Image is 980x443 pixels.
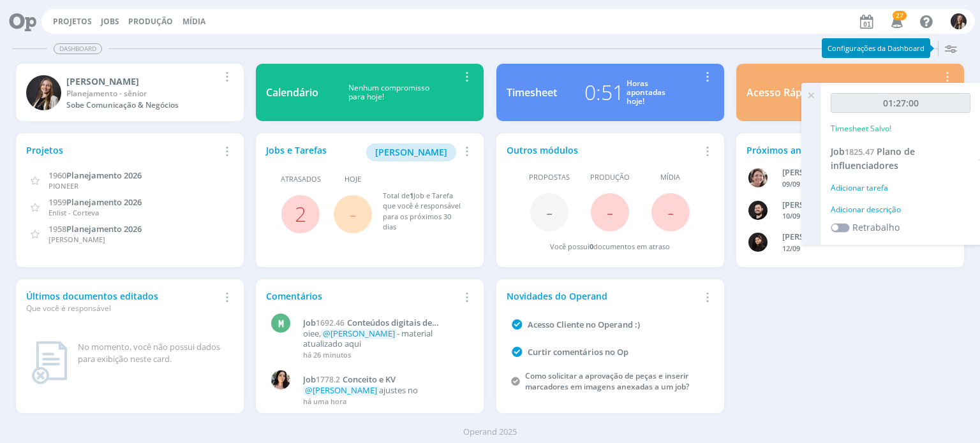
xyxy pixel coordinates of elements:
button: [PERSON_NAME] [366,143,456,161]
span: Produção [590,172,630,183]
div: Comentários [266,289,459,303]
div: Adicionar tarefa [831,182,970,194]
span: 09/09 [782,179,800,189]
div: Adicionar descrição [831,204,970,215]
a: Como solicitar a aprovação de peças e inserir marcadores em imagens anexadas a um job? [525,370,689,392]
span: [PERSON_NAME] [375,146,447,158]
span: @[PERSON_NAME] [323,328,395,339]
a: L[PERSON_NAME]Planejamento - sêniorSobe Comunicação & Negócios [16,64,244,121]
span: Atrasados [281,174,321,185]
a: Mídia [182,16,205,27]
span: 1825.47 [845,146,874,157]
a: Job1692.46Conteúdos digitais de Setembro [303,318,467,328]
span: 12/09 [782,243,800,253]
span: Dashboard [54,43,102,54]
div: Bruno Corralo Granata [782,199,939,212]
img: B [748,201,768,220]
p: ajustes no [303,386,467,396]
img: L [951,13,967,29]
button: Jobs [97,17,123,27]
span: 1958 [48,223,66,235]
a: [PERSON_NAME] [366,145,456,157]
label: Retrabalho [852,221,900,234]
span: Propostas [529,172,570,183]
div: 0:51 [584,77,624,108]
span: Plano de influenciadores [831,145,915,171]
span: 0 [590,242,593,251]
div: Outros módulos [507,143,699,157]
span: há uma hora [303,396,346,406]
div: Planejamento - sênior [66,88,219,99]
p: oiee, - material atualizado aqui [303,329,467,349]
span: há 26 minutos [303,350,351,359]
div: Calendário [266,85,318,100]
img: A [748,168,768,187]
div: Aline Beatriz Jackisch [782,166,939,179]
img: T [271,370,290,389]
div: Próximos aniversários [746,143,939,157]
a: Job1778.2Conceito e KV [303,375,467,385]
span: 27 [893,11,907,20]
a: 1960Planejamento 2026 [48,169,142,181]
div: Sobe Comunicação & Negócios [66,99,219,111]
a: Timesheet0:51Horasapontadashoje! [496,64,724,121]
span: - [607,198,613,226]
span: Conceito e KV [343,374,396,385]
a: 1958Planejamento 2026 [48,222,142,235]
span: 1778.2 [316,374,340,385]
div: Você possui documentos em atraso [550,242,670,252]
img: dashboard_not_found.png [31,341,68,384]
a: Job1825.47Plano de influenciadores [831,145,915,171]
img: L [26,75,61,110]
div: Projetos [26,143,219,157]
span: 10/09 [782,211,800,221]
div: Luana da Silva de Andrade [782,231,939,243]
div: Lílian Fengler [66,75,219,88]
div: Horas apontadas hoje! [627,79,665,106]
a: Acesso Cliente no Operand :) [528,319,640,330]
span: Planejamento 2026 [66,196,142,208]
span: Conteúdos digitais de Setembro [303,317,432,338]
div: Total de Job e Tarefa que você é responsável para os próximos 30 dias [383,191,461,233]
a: Produção [128,16,173,27]
div: Novidades do Operand [507,289,699,303]
span: 1959 [48,196,66,208]
button: 27 [883,10,909,33]
div: Jobs e Tarefas [266,143,459,161]
div: Que você é responsável [26,303,219,314]
a: Curtir comentários no Op [528,346,628,358]
a: 1959Planejamento 2026 [48,196,142,208]
div: M [271,314,290,333]
img: L [748,233,768,252]
span: [PERSON_NAME] [48,235,105,244]
span: Mídia [660,172,680,183]
div: Timesheet [507,85,557,100]
span: 1 [410,191,413,200]
button: Projetos [49,17,96,27]
button: Mídia [179,17,209,27]
span: 1960 [48,170,66,181]
div: Acesso Rápido [746,85,817,100]
span: PIONEER [48,181,78,191]
button: Produção [124,17,177,27]
a: Jobs [101,16,119,27]
div: Nenhum compromisso para hoje! [318,84,459,102]
p: Timesheet Salvo! [831,123,891,134]
div: No momento, você não possui dados para exibição neste card. [78,341,228,366]
div: Configurações da Dashboard [822,38,930,58]
a: Projetos [53,16,92,27]
span: 1692.46 [316,317,345,328]
span: - [667,198,674,226]
span: Planejamento 2026 [66,170,142,181]
span: Planejamento 2026 [66,223,142,235]
span: Enlist - Corteva [48,208,99,217]
button: L [950,10,967,33]
a: 2 [295,200,306,228]
div: Últimos documentos editados [26,289,219,314]
span: - [350,200,356,228]
span: @[PERSON_NAME] [305,384,377,396]
span: - [546,198,553,226]
span: Hoje [345,174,361,185]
